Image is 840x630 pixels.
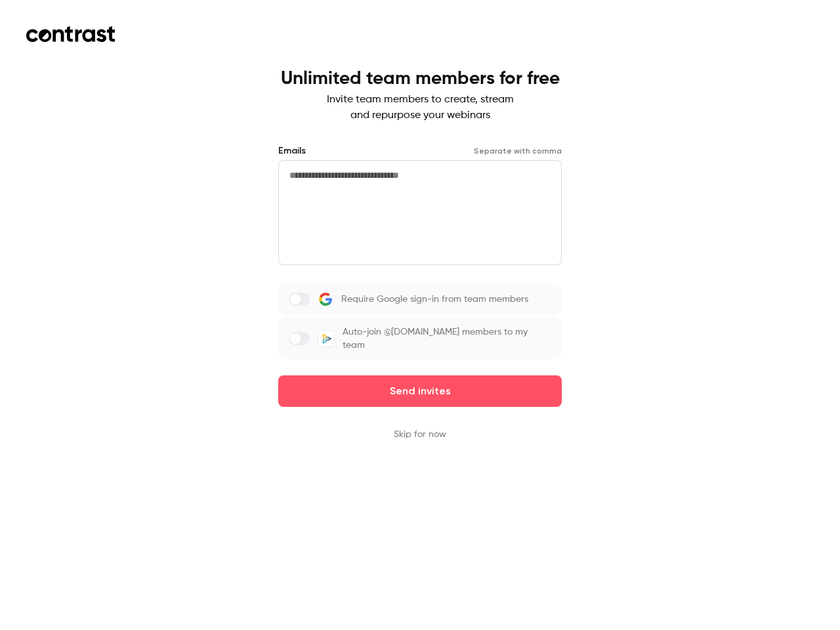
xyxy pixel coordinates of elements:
button: Send invites [278,375,562,407]
h1: Unlimited team members for free [281,68,560,89]
p: Invite team members to create, stream and repurpose your webinars [281,92,560,123]
img: AxisCare [318,331,334,346]
label: Require Google sign-in from team members [278,283,562,315]
button: Skip for now [394,428,446,441]
p: Separate with comma [474,146,562,156]
label: Emails [278,144,306,157]
label: Auto-join @[DOMAIN_NAME] members to my team [278,318,562,360]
